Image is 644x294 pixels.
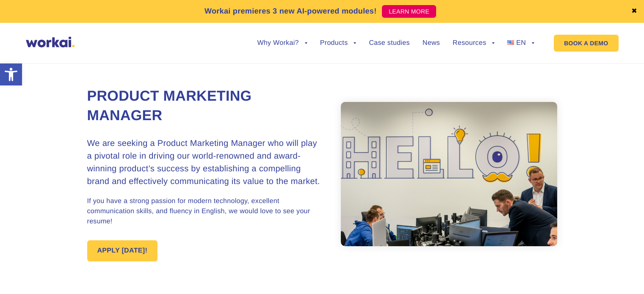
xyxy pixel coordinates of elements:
[87,196,322,227] p: If you have a strong passion for modern technology, excellent communication skills, and fluency i...
[257,40,307,47] a: Why Workai?
[423,40,440,47] a: News
[631,8,637,15] a: ✖
[87,88,252,124] span: Product Marketing Manager
[453,40,495,47] a: Resources
[369,40,409,47] a: Case studies
[205,5,377,17] p: Workai premieres 3 new AI-powered modules!
[382,5,436,18] a: LEARN MORE
[87,240,158,261] a: APPLY [DATE]!
[320,40,357,47] a: Products
[87,137,322,188] h3: We are seeking a Product Marketing Manager who will play a pivotal role in driving our world-reno...
[516,39,526,47] span: EN
[554,35,618,52] a: BOOK A DEMO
